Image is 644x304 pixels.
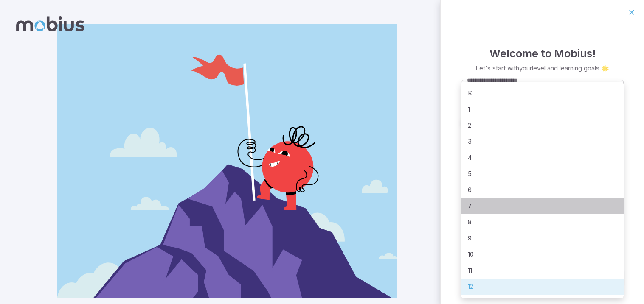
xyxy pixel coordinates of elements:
li: 5 [461,166,624,182]
li: 7 [461,198,624,214]
li: 4 [461,150,624,166]
li: 12 [461,279,624,295]
li: 9 [461,230,624,246]
li: 8 [461,214,624,230]
li: 3 [461,134,624,150]
li: 2 [461,117,624,134]
li: 10 [461,246,624,262]
li: K [461,85,624,101]
li: 1 [461,101,624,117]
li: 11 [461,262,624,279]
li: 6 [461,182,624,198]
